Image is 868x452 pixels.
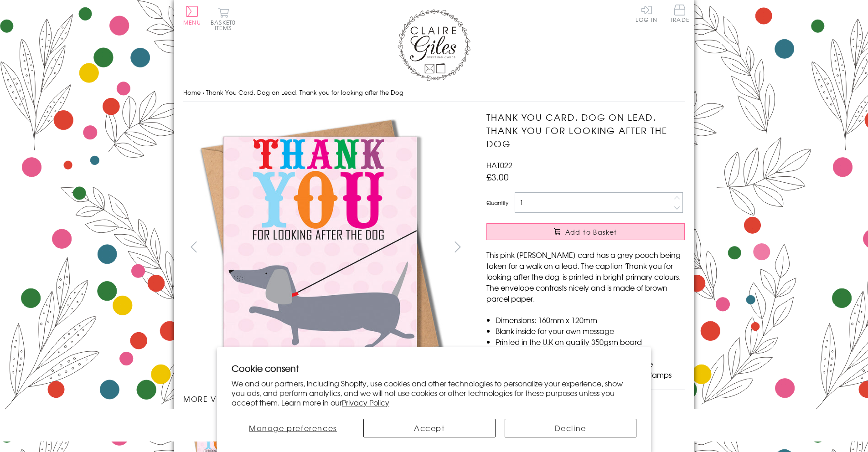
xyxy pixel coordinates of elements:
[183,83,685,102] nav: breadcrumbs
[635,5,657,22] a: Log In
[448,236,468,257] button: next
[342,397,389,408] a: Privacy Policy
[232,419,354,437] button: Manage preferences
[670,5,689,22] span: Trade
[496,336,685,347] li: Printed in the U.K on quality 350gsm board
[183,18,201,26] span: Menu
[232,362,636,375] h2: Cookie consent
[486,223,685,240] button: Add to Basket
[496,314,685,325] li: Dimensions: 160mm x 120mm
[486,111,685,150] h1: Thank You Card, Dog on Lead, Thank you for looking after the Dog
[211,7,236,31] button: Basket0 items
[183,88,201,97] a: Home
[249,422,337,433] span: Manage preferences
[565,227,617,236] span: Add to Basket
[183,393,468,404] h3: More views
[232,379,636,407] p: We and our partners, including Shopify, use cookies and other technologies to personalize your ex...
[202,88,204,97] span: ›
[486,199,508,207] label: Quantity
[183,236,204,257] button: prev
[183,111,457,384] img: Thank You Card, Dog on Lead, Thank you for looking after the Dog
[496,325,685,336] li: Blank inside for your own message
[215,18,236,32] span: 0 items
[486,159,512,170] span: HAT022
[486,170,509,183] span: £3.00
[183,6,201,25] button: Menu
[505,419,637,437] button: Decline
[398,9,470,81] img: Claire Giles Greetings Cards
[363,419,496,437] button: Accept
[206,88,403,97] span: Thank You Card, Dog on Lead, Thank you for looking after the Dog
[486,249,685,304] p: This pink [PERSON_NAME] card has a grey pooch being taken for a walk on a lead. The caption 'Than...
[670,5,689,24] a: Trade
